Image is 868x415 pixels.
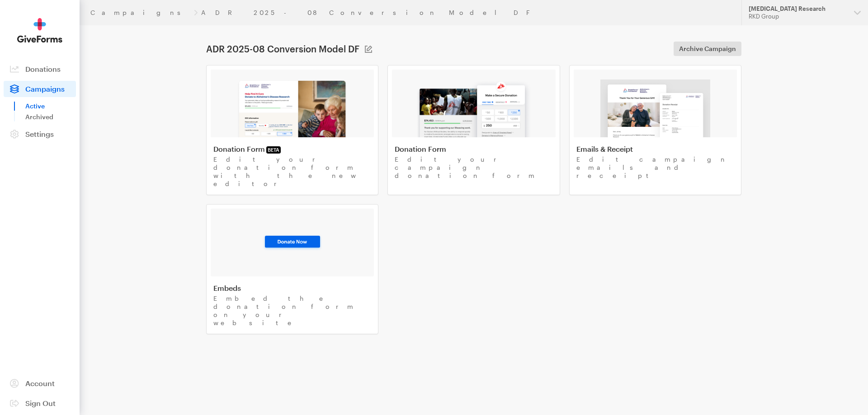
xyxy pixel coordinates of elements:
img: image-3-0695904bd8fc2540e7c0ed4f0f3f42b2ae7fdd5008376bfc2271839042c80776.png [600,79,710,137]
a: Campaigns [90,9,190,16]
span: Account [25,379,55,387]
a: Active [25,101,76,112]
img: image-3-93ee28eb8bf338fe015091468080e1db9f51356d23dce784fdc61914b1599f14.png [262,233,323,252]
h4: Donation Form [395,145,552,154]
a: Settings [4,126,76,142]
p: Embed the donation form on your website [213,294,371,327]
img: image-2-e181a1b57a52e92067c15dabc571ad95275de6101288912623f50734140ed40c.png [416,79,531,137]
a: Account [4,375,76,392]
a: Archive Campaign [674,42,741,56]
p: Edit your campaign donation form [395,155,552,180]
a: Donation Form Edit your campaign donation form [387,65,560,195]
span: Campaigns [25,84,65,93]
a: Campaigns [4,81,76,97]
h4: Embeds [213,284,371,293]
img: GiveForms [17,18,62,43]
span: BETA [266,146,281,154]
span: Archive Campaign [679,43,736,54]
div: RKD Group [749,13,847,20]
div: [MEDICAL_DATA] Research [749,5,847,13]
img: image-1-83ed7ead45621bf174d8040c5c72c9f8980a381436cbc16a82a0f79bcd7e5139.png [237,79,348,137]
a: Embeds Embed the donation form on your website [206,204,378,334]
a: Donation FormBETA Edit your donation form with the new editor [206,65,378,195]
p: Edit campaign emails and receipt [576,155,734,180]
span: Settings [25,130,54,138]
h4: Emails & Receipt [576,145,734,154]
h4: Donation Form [213,145,371,154]
a: Archived [25,112,76,122]
h1: ADR 2025-08 Conversion Model DF [206,43,359,54]
a: ADR 2025-08 Conversion Model DF [201,9,538,16]
p: Edit your donation form with the new editor [213,155,371,188]
span: Donations [25,65,61,73]
a: Donations [4,61,76,77]
a: Emails & Receipt Edit campaign emails and receipt [569,65,741,195]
